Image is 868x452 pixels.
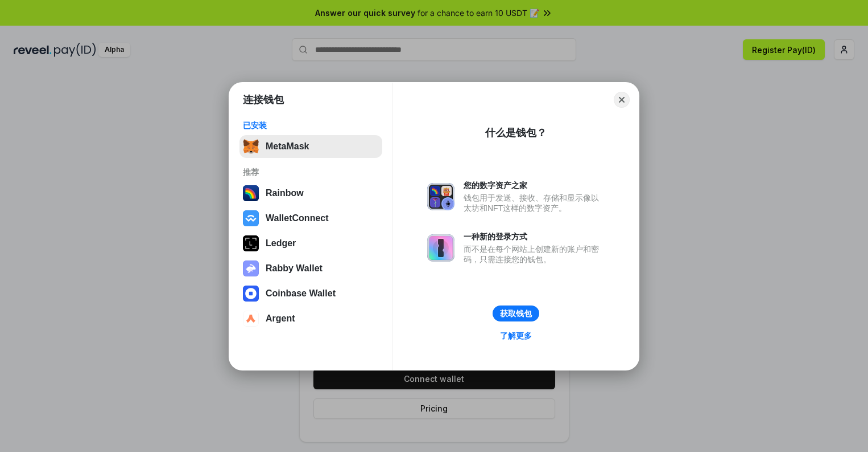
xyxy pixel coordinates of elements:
a: 了解更多 [493,328,539,343]
button: Coinbase Wallet [239,282,382,305]
img: svg+xml,%3Csvg%20width%3D%22120%22%20height%3D%22120%22%20viewBox%3D%220%200%20120%20120%22%20fil... [243,185,259,201]
button: 获取钱包 [493,306,539,321]
div: 已安装 [243,120,379,131]
button: Close [614,92,630,108]
div: 您的数字资产之家 [464,180,605,190]
div: Coinbase Wallet [266,288,336,299]
button: WalletConnect [239,207,382,230]
img: svg+xml,%3Csvg%20width%3D%2228%22%20height%3D%2228%22%20viewBox%3D%220%200%2028%2028%22%20fill%3D... [243,286,259,302]
button: Argent [239,307,382,330]
div: Rabby Wallet [266,263,323,274]
div: WalletConnect [266,213,329,223]
div: Argent [266,313,295,324]
button: Rainbow [239,182,382,205]
img: svg+xml,%3Csvg%20fill%3D%22none%22%20height%3D%2233%22%20viewBox%3D%220%200%2035%2033%22%20width%... [243,139,259,154]
div: MetaMask [266,141,309,152]
div: 推荐 [243,167,379,177]
img: svg+xml,%3Csvg%20xmlns%3D%22http%3A%2F%2Fwww.w3.org%2F2000%2Fsvg%22%20width%3D%2228%22%20height%3... [243,235,259,251]
div: 一种新的登录方式 [464,231,605,242]
div: 而不是在每个网站上创建新的账户和密码，只需连接您的钱包。 [464,244,605,264]
div: 什么是钱包？ [485,126,547,140]
div: 获取钱包 [500,308,532,319]
img: svg+xml,%3Csvg%20width%3D%2228%22%20height%3D%2228%22%20viewBox%3D%220%200%2028%2028%22%20fill%3D... [243,311,259,327]
div: 钱包用于发送、接收、存储和显示像以太坊和NFT这样的数字资产。 [464,193,605,213]
div: Ledger [266,238,296,249]
button: Rabby Wallet [239,257,382,280]
h1: 连接钱包 [243,93,284,107]
div: 了解更多 [500,331,532,341]
img: svg+xml,%3Csvg%20width%3D%2228%22%20height%3D%2228%22%20viewBox%3D%220%200%2028%2028%22%20fill%3D... [243,210,259,226]
button: Ledger [239,232,382,255]
div: Rainbow [266,188,304,198]
img: svg+xml,%3Csvg%20xmlns%3D%22http%3A%2F%2Fwww.w3.org%2F2000%2Fsvg%22%20fill%3D%22none%22%20viewBox... [427,183,454,210]
img: svg+xml,%3Csvg%20xmlns%3D%22http%3A%2F%2Fwww.w3.org%2F2000%2Fsvg%22%20fill%3D%22none%22%20viewBox... [427,234,454,262]
img: svg+xml,%3Csvg%20xmlns%3D%22http%3A%2F%2Fwww.w3.org%2F2000%2Fsvg%22%20fill%3D%22none%22%20viewBox... [243,260,259,276]
button: MetaMask [239,135,382,158]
